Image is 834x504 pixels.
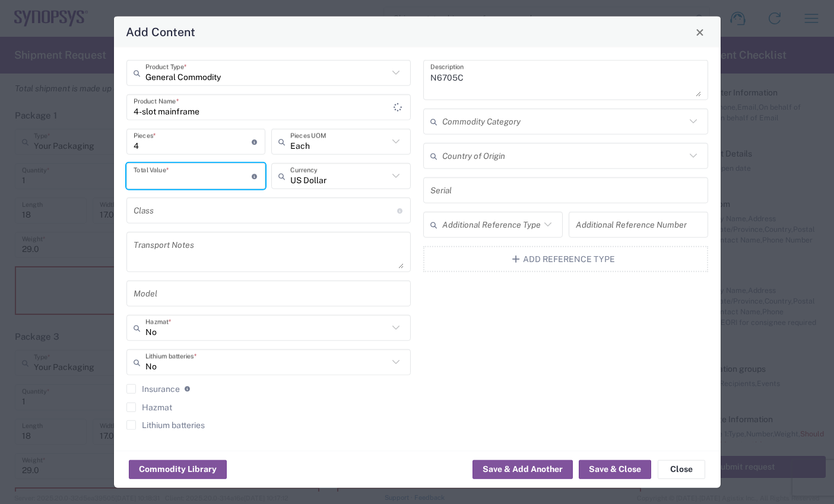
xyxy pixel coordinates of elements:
button: Close [658,460,705,479]
button: Save & Add Another [473,460,573,479]
button: Commodity Library [129,460,227,479]
button: Save & Close [579,460,651,479]
label: Lithium batteries [126,420,205,430]
h4: Add Content [126,23,195,40]
label: Hazmat [126,403,172,412]
button: Add Reference Type [423,246,708,272]
label: Insurance [126,384,180,394]
button: Close [692,24,708,40]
